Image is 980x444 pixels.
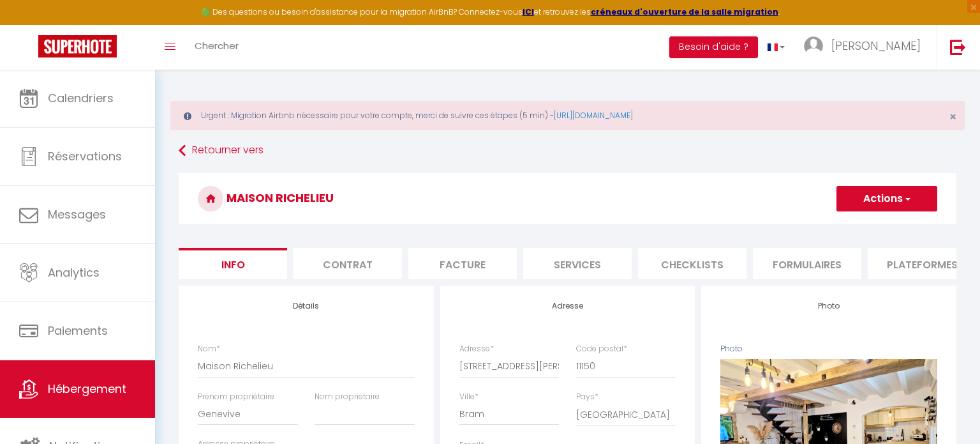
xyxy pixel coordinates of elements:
[36,2,52,17] div: Notification de nouveau message
[523,6,534,17] a: ICI
[459,391,479,403] label: Ville
[195,39,239,52] span: Chercher
[459,302,676,310] h4: Adresse
[523,248,632,279] li: Services
[950,39,966,55] img: logout
[794,25,937,70] a: ... [PERSON_NAME]
[554,110,633,121] a: [URL][DOMAIN_NAME]
[179,139,956,162] a: Retourner vers
[949,111,956,123] button: Close
[804,36,823,56] img: ...
[48,264,100,280] span: Analytics
[198,391,274,403] label: Prénom propriétaire
[48,381,126,397] span: Hébergement
[949,109,956,125] span: ×
[48,90,114,106] span: Calendriers
[669,36,758,58] button: Besoin d'aide ?
[198,302,415,310] h4: Détails
[48,206,106,222] span: Messages
[198,343,220,355] label: Nom
[459,343,494,355] label: Adresse
[836,186,937,211] button: Actions
[720,343,743,355] label: Photo
[868,248,976,279] li: Plateformes
[10,5,48,43] button: Ouvrir le widget de chat LiveChat
[170,101,965,130] div: Urgent : Migration Airbnb nécessaire pour votre compte, merci de suivre ces étapes (5 min) -
[753,248,861,279] li: Formulaires
[720,302,937,310] h4: Photo
[638,248,746,279] li: Checklists
[576,343,627,355] label: Code postal
[48,148,122,164] span: Réservations
[48,323,108,339] span: Paiements
[185,25,248,70] a: Chercher
[591,6,778,17] a: créneaux d'ouverture de la salle migration
[179,248,287,279] li: Info
[315,391,380,403] label: Nom propriétaire
[831,38,921,54] span: [PERSON_NAME]
[179,173,956,224] h3: Maison Richelieu
[408,248,517,279] li: Facture
[576,391,598,403] label: Pays
[38,35,117,57] img: Super Booking
[293,248,402,279] li: Contrat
